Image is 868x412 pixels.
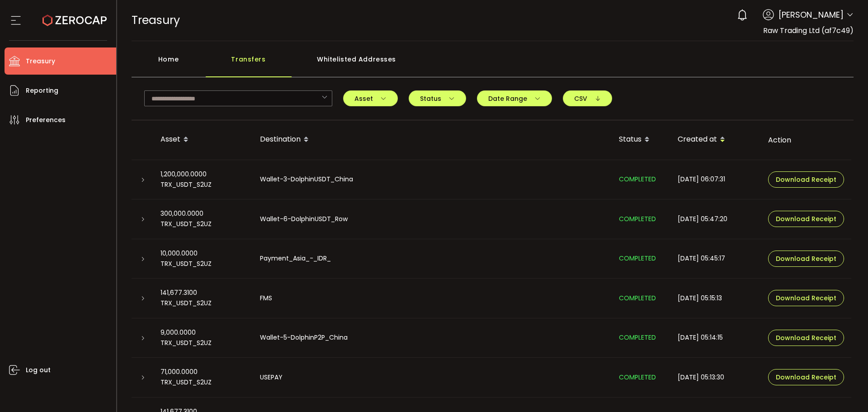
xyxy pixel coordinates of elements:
[768,211,844,227] button: Download Receipt
[619,373,656,382] span: COMPLETED
[354,95,387,102] span: Asset
[768,290,844,306] button: Download Receipt
[670,332,761,343] div: [DATE] 05:14:15
[253,293,612,303] div: FMS
[619,175,656,184] span: COMPLETED
[612,132,670,147] div: Status
[253,253,612,264] div: Payment_Asia_-_IDR_
[574,95,601,102] span: CSV
[619,214,656,223] span: COMPLETED
[132,50,206,77] div: Home
[420,95,455,102] span: Status
[670,372,761,383] div: [DATE] 05:13:30
[776,374,836,380] span: Download Receipt
[153,208,253,229] div: 300,000.0000 TRX_USDT_S2UZ
[763,25,854,36] span: Raw Trading Ltd (af7c49)
[292,50,422,77] div: Whitelisted Addresses
[153,367,253,388] div: 71,000.0000 TRX_USDT_S2UZ
[153,327,253,348] div: 9,000.0000 TRX_USDT_S2UZ
[153,288,253,308] div: 141,677.3100 TRX_USDT_S2UZ
[768,330,844,346] button: Download Receipt
[768,251,844,267] button: Download Receipt
[153,248,253,269] div: 10,000.0000 TRX_USDT_S2UZ
[26,114,66,127] span: Preferences
[488,95,541,102] span: Date Range
[563,90,612,106] button: CSV
[670,132,761,147] div: Created at
[253,332,612,343] div: Wallet-5-DolphinP2P_China
[253,132,612,147] div: Destination
[823,369,868,412] iframe: Chat Widget
[253,174,612,185] div: Wallet-3-DolphinUSDT_China
[670,174,761,185] div: [DATE] 06:07:31
[768,171,844,188] button: Download Receipt
[776,176,836,183] span: Download Receipt
[776,256,836,262] span: Download Receipt
[776,216,836,222] span: Download Receipt
[26,55,55,68] span: Treasury
[776,295,836,301] span: Download Receipt
[619,333,656,342] span: COMPLETED
[670,253,761,264] div: [DATE] 05:45:17
[619,254,656,263] span: COMPLETED
[253,372,612,383] div: USEPAY
[670,214,761,224] div: [DATE] 05:47:20
[26,364,51,377] span: Log out
[768,369,844,385] button: Download Receipt
[477,90,552,106] button: Date Range
[670,293,761,303] div: [DATE] 05:15:13
[409,90,466,106] button: Status
[153,132,253,147] div: Asset
[206,50,292,77] div: Transfers
[253,214,612,224] div: Wallet-6-DolphinUSDT_Row
[26,84,58,97] span: Reporting
[132,12,180,28] span: Treasury
[776,335,836,341] span: Download Receipt
[778,9,844,21] span: [PERSON_NAME]
[153,169,253,190] div: 1,200,000.0000 TRX_USDT_S2UZ
[761,135,851,145] div: Action
[619,294,656,303] span: COMPLETED
[343,90,398,106] button: Asset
